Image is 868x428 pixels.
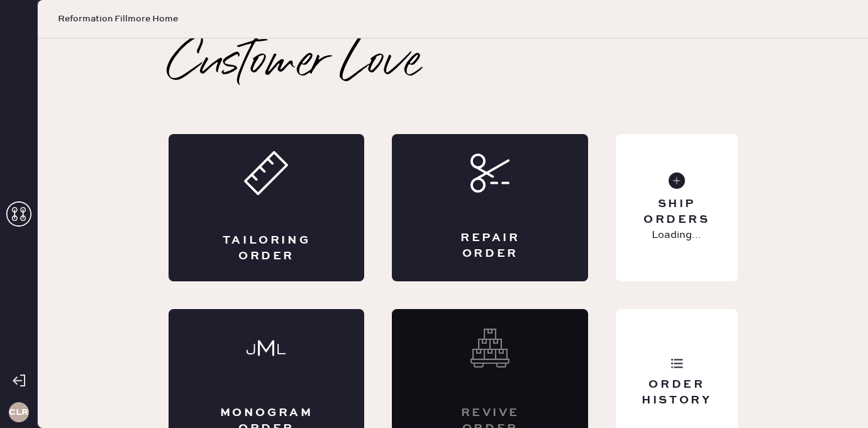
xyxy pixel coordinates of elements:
[169,38,421,89] h2: Customer Love
[626,196,727,228] div: Ship Orders
[58,13,178,25] span: Reformation Fillmore Home
[652,228,701,243] p: Loading...
[219,233,314,264] div: Tailoring Order
[442,230,538,262] div: Repair Order
[9,408,28,417] h3: CLR
[626,377,727,408] div: Order History
[808,371,862,425] iframe: Front Chat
